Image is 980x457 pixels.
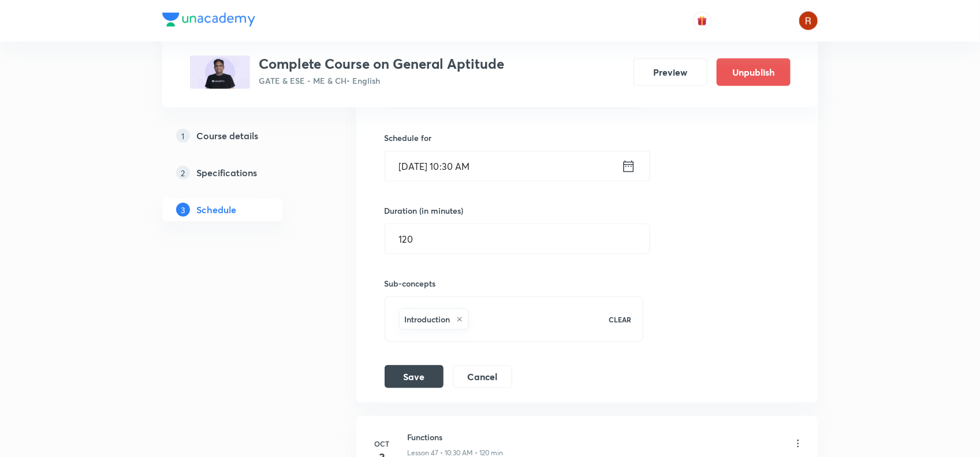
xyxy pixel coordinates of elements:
p: 2 [176,166,190,180]
h6: Introduction [405,313,450,325]
p: CLEAR [609,314,631,325]
h5: Specifications [197,166,258,180]
h6: Sub-concepts [385,277,644,289]
p: GATE & ESE - ME & CH • English [259,75,505,87]
h5: Schedule [197,203,237,217]
h6: Duration (in minutes) [385,205,464,217]
h6: Functions [408,431,504,443]
img: avatar [697,16,707,26]
p: 3 [176,203,190,217]
h3: Complete Course on General Aptitude [259,55,505,72]
h5: Course details [197,129,259,143]
img: Rupsha chowdhury [799,11,818,31]
a: Company Logo [162,13,255,29]
button: Cancel [453,365,512,388]
input: 120 [385,224,650,254]
button: Save [385,365,444,388]
button: Unpublish [717,58,791,86]
a: 1Course details [162,124,319,147]
button: avatar [693,12,711,30]
button: Preview [634,58,707,86]
a: 2Specifications [162,161,319,184]
img: Company Logo [162,13,255,27]
img: CF0DD42E-30BE-4F6A-8E10-A7BC74735070_plus.png [190,55,250,89]
h6: Schedule for [385,132,644,144]
h6: Oct [371,439,394,449]
p: 1 [176,129,190,143]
